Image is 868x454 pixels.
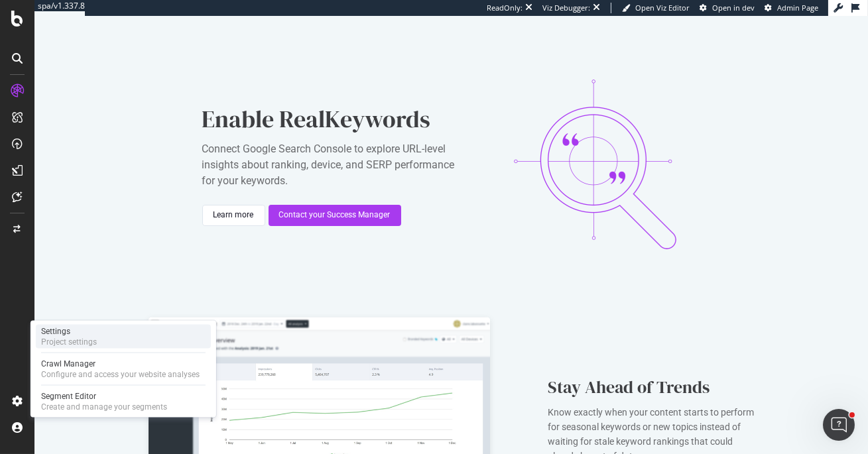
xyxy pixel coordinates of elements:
a: Open in dev [700,3,755,13]
div: Enable RealKeywords [202,103,467,136]
iframe: Intercom live chat [823,409,855,441]
button: Contact your Success Manager [269,205,401,226]
div: Learn more [214,209,254,221]
div: Settings [41,326,97,337]
a: Segment EditorCreate and manage your segments [36,390,211,414]
div: Crawl Manager [41,359,200,369]
a: Crawl ManagerConfigure and access your website analyses [36,357,211,381]
span: Open Viz Editor [635,3,690,13]
div: Connect Google Search Console to explore URL-level insights about ranking, device, and SERP perfo... [202,141,467,189]
a: Open Viz Editor [622,3,690,13]
div: Segment Editor [41,391,167,402]
a: Admin Page [765,3,818,13]
div: Configure and access your website analyses [41,369,200,380]
a: SettingsProject settings [36,325,211,349]
div: Stay Ahead of Trends [548,374,761,400]
button: Learn more [202,205,265,226]
div: Contact your Success Manager [279,209,391,221]
div: Viz Debugger: [542,3,590,13]
div: ReadOnly: [487,3,523,13]
div: Project settings [41,337,97,347]
img: CrH9fuiy.png [489,58,701,270]
span: Open in dev [712,3,755,13]
span: Admin Page [777,3,818,13]
div: Create and manage your segments [41,402,167,412]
